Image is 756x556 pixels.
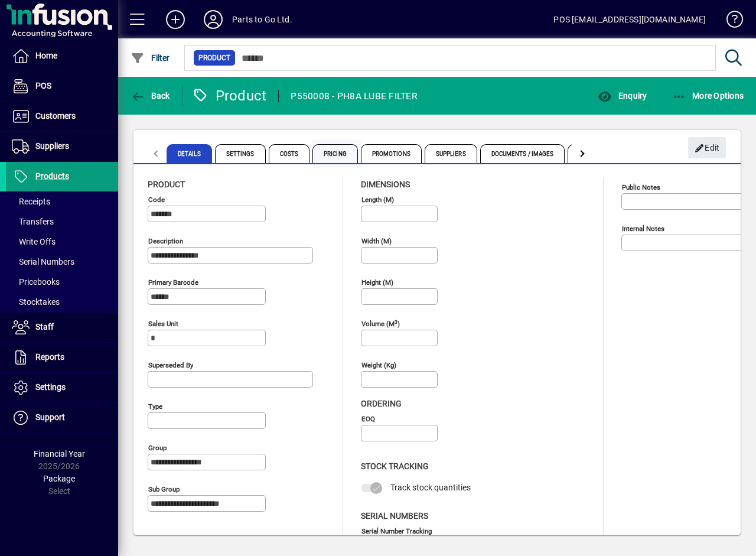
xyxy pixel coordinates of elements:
span: Home [35,51,57,60]
button: More Options [669,85,747,106]
span: Back [131,91,170,100]
span: Product [198,52,230,64]
mat-label: Superseded by [148,361,193,369]
mat-label: Sales unit [148,320,178,328]
div: POS [EMAIL_ADDRESS][DOMAIN_NAME] [553,10,706,29]
span: Product [148,180,185,189]
button: Enquiry [595,85,650,106]
span: Track stock quantities [390,483,471,492]
mat-label: Group [148,444,167,452]
span: Promotions [361,144,422,163]
span: Filter [131,53,170,63]
span: Support [35,412,65,422]
mat-label: Code [148,196,165,204]
a: POS [6,71,118,101]
a: Pricebooks [6,272,118,292]
mat-label: Width (m) [361,237,392,245]
span: Settings [215,144,266,163]
mat-label: EOQ [361,415,375,423]
span: Stocktakes [12,297,60,307]
span: Pricebooks [12,277,60,287]
span: Write Offs [12,237,56,246]
span: Receipts [12,197,50,206]
div: Parts to Go Ltd. [232,10,292,29]
button: Back [128,85,173,106]
span: Products [35,171,69,181]
div: Product [192,86,267,105]
a: Home [6,41,118,71]
button: Profile [194,9,232,30]
span: Enquiry [598,91,647,100]
button: Edit [688,137,726,158]
span: Pricing [312,144,358,163]
span: Serial Numbers [12,257,74,266]
mat-label: Internal Notes [622,225,664,233]
span: Documents / Images [480,144,565,163]
mat-label: Type [148,402,162,411]
span: Details [167,144,212,163]
a: Reports [6,343,118,372]
a: Settings [6,373,118,402]
button: Add [157,9,194,30]
span: Customers [35,111,76,121]
span: Costs [269,144,310,163]
span: Ordering [361,399,402,408]
span: Package [43,474,75,483]
a: Support [6,403,118,433]
mat-label: Serial Number tracking [361,526,432,535]
a: Knowledge Base [718,2,741,41]
a: Serial Numbers [6,252,118,272]
span: Serial Numbers [361,511,428,521]
span: Custom Fields [568,144,634,163]
a: Staff [6,313,118,342]
span: Staff [35,322,54,331]
mat-label: Volume (m ) [361,320,400,328]
a: Write Offs [6,232,118,252]
mat-label: Weight (Kg) [361,361,396,369]
span: Stock Tracking [361,461,429,471]
a: Transfers [6,212,118,232]
app-page-header-button: Back [118,85,183,106]
span: Settings [35,382,66,392]
a: Stocktakes [6,292,118,312]
a: Customers [6,102,118,131]
span: Dimensions [361,180,410,189]
button: Filter [128,47,173,69]
sup: 3 [395,318,397,324]
a: Suppliers [6,132,118,161]
span: POS [35,81,51,90]
div: P550008 - PH8A LUBE FILTER [291,87,418,106]
mat-label: Sub group [148,485,180,493]
span: Transfers [12,217,54,226]
span: Suppliers [35,141,69,151]
span: Reports [35,352,64,362]
span: Edit [695,138,720,158]
a: Receipts [6,191,118,212]
span: Suppliers [425,144,477,163]
span: More Options [672,91,744,100]
mat-label: Height (m) [361,278,393,287]
mat-label: Length (m) [361,196,394,204]
span: Financial Year [34,449,85,459]
mat-label: Description [148,237,183,245]
mat-label: Public Notes [622,183,660,191]
mat-label: Primary barcode [148,278,198,287]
